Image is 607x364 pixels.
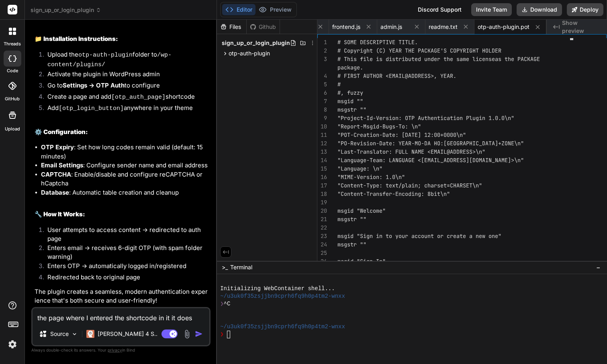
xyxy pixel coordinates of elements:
[317,240,327,249] div: 24
[33,308,209,323] textarea: the page where I entered the shortcode in it it does
[222,4,255,15] button: Editor
[317,173,327,181] div: 16
[5,126,20,132] label: Upload
[337,182,482,189] span: "Content-Type: text/plain; charset=CHARSET\n"
[337,165,382,172] span: "Language: \n"
[41,273,209,284] li: Redirected back to original page
[247,23,280,31] div: Github
[317,72,327,80] div: 4
[380,23,402,31] span: admin.js
[498,232,501,240] span: "
[337,98,363,105] span: msgid ""
[317,198,327,207] div: 19
[317,232,327,240] div: 23
[495,55,540,63] span: as the PACKAGE
[317,47,327,55] div: 2
[195,330,203,338] img: icon
[337,106,366,113] span: msgstr ""
[332,23,360,31] span: frontend.js
[182,329,192,339] img: attachment
[317,139,327,148] div: 12
[7,67,18,74] label: code
[98,330,157,338] p: [PERSON_NAME] 4 S..
[337,39,418,46] span: # SOME DESCRIPTIVE TITLE.
[317,148,327,156] div: 13
[41,170,209,188] li: : Enable/disable and configure reCAPTCHA or hCaptcha
[4,41,21,47] label: threads
[41,92,209,104] li: Create a page and add shortcode
[498,47,501,54] span: R
[230,263,252,271] span: Terminal
[498,114,514,122] span: .0\n"
[31,346,211,354] p: Always double-check its answers. Your in Bind
[41,226,209,244] li: User attempts to access content → redirected to auth page
[222,263,228,271] span: >_
[429,23,458,31] span: readme.txt
[317,257,327,266] div: 26
[220,285,335,293] span: Initializing WebContainer shell...
[337,89,363,96] span: #, fuzzy
[317,38,327,47] div: 1
[337,190,450,197] span: "Content-Transfer-Encoding: 8bit\n"
[317,131,327,139] div: 11
[78,52,133,59] code: otp-auth-plugin
[337,123,421,130] span: "Report-Msgid-Bugs-To: \n"
[108,348,122,352] span: privacy
[220,323,345,331] span: ~/u3uk0f35zsjjbn9cprh6fq9h0p4tm2-wnxx
[71,331,78,338] img: Pick Models
[317,89,327,97] div: 6
[337,131,466,138] span: "POT-Creation-Date: [DATE] 12:00+0000\n"
[317,215,327,224] div: 21
[337,258,386,265] span: msgid "Sign In"
[317,249,327,257] div: 25
[337,207,386,214] span: msgid "Welcome"
[111,94,166,101] code: [otp_auth_page]
[41,143,209,161] li: : Set how long codes remain valid (default: 15 minutes)
[222,39,290,47] span: sign_up_or_login_plugin
[317,80,327,89] div: 5
[562,19,601,35] span: Show preview
[413,3,466,16] div: Discord Support
[337,47,498,54] span: # Copyright (C) YEAR THE PACKAGE'S COPYRIGHT HOLDE
[337,81,341,88] span: #
[41,244,209,262] li: Enters email → receives 6-digit OTP (with spam folder warning)
[86,330,94,338] img: Claude 4 Sonnet
[50,330,69,338] p: Source
[35,287,209,305] p: The plugin creates a seamless, modern authentication experience that's both secure and user-frien...
[220,331,223,338] span: ❯
[337,72,456,79] span: # FIRST AUTHOR <EMAIL@ADDRESS>, YEAR.
[478,23,529,31] span: otp-auth-plugin.pot
[317,156,327,165] div: 14
[5,96,20,102] label: GitHub
[229,49,270,57] span: otp-auth-plugin
[41,70,209,81] li: Activate the plugin in WordPress admin
[35,210,85,218] strong: 🔧 How It Works:
[317,224,327,232] div: 22
[220,293,345,300] span: ~/u3uk0f35zsjjbn9cprh6fq9h0p4tm2-wnxx
[337,232,498,240] span: msgid "Sign in to your account or create a new one
[224,300,231,308] span: ^C
[35,128,88,136] strong: ⚙️ Configuration:
[337,140,524,147] span: "PO-Revision-Date: YEAR-MO-DA HO:[GEOGRAPHIC_DATA]+ZONE\n"
[317,207,327,215] div: 20
[517,3,562,16] button: Download
[317,165,327,173] div: 15
[337,216,366,223] span: msgstr ""
[317,190,327,198] div: 18
[41,104,209,115] li: Add anywhere in your theme
[59,105,124,112] code: [otp_login_button]
[35,35,118,43] strong: 📁 Installation Instructions:
[41,161,83,169] strong: Email Settings
[217,23,246,31] div: Files
[41,188,209,197] li: : Automatic table creation and cleanup
[337,55,495,63] span: # This file is distributed under the same license
[317,106,327,114] div: 8
[596,263,601,271] span: −
[337,148,485,155] span: "Last-Translator: FULL NAME <EMAIL@ADDRESS>\n"
[41,143,74,151] strong: OTP Expiry
[6,338,19,351] img: settings
[220,300,223,308] span: ❯
[317,55,327,63] div: 3
[317,122,327,131] div: 10
[337,64,363,71] span: package.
